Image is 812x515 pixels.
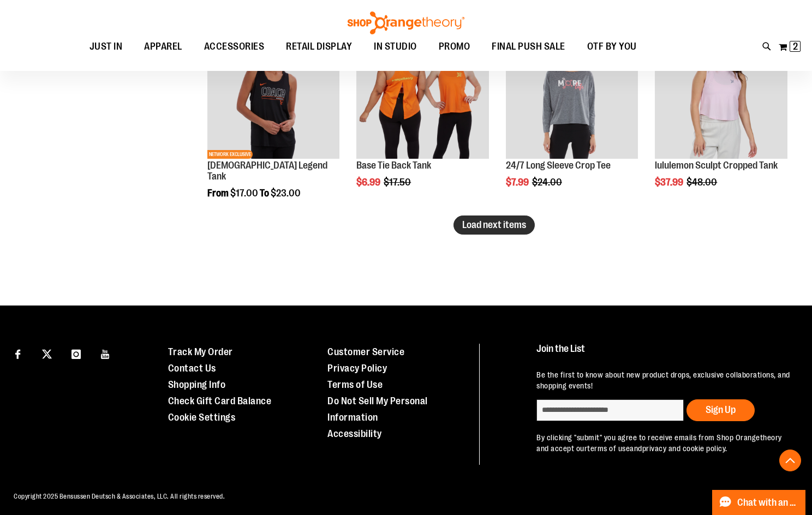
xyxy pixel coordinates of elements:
span: $23.00 [271,188,301,199]
a: Check Gift Card Balance [168,396,272,406]
a: Visit our X page [38,344,57,363]
a: [DEMOGRAPHIC_DATA] Legend Tank [207,160,327,182]
a: lululemon Sculpt Cropped Tank [655,27,787,161]
span: Chat with an Expert [737,498,799,508]
div: product [351,21,494,215]
img: Product image for Base Tie Back Tank [356,27,489,159]
p: By clicking "submit" you agree to receive emails from Shop Orangetheory and accept our and [536,432,791,454]
span: APPAREL [144,34,182,59]
img: Product image for 24/7 Long Sleeve Crop Tee [506,27,638,159]
div: product [500,21,644,215]
a: Customer Service [327,346,404,357]
span: Sign Up [706,404,736,415]
div: product [649,21,793,215]
span: FINAL PUSH SALE [492,34,565,59]
a: Cookie Settings [168,412,236,423]
span: $17.50 [384,177,413,188]
span: OTF BY YOU [587,34,637,59]
a: Privacy Policy [327,363,387,374]
div: product [202,21,345,226]
a: Visit our Facebook page [8,344,27,363]
span: $6.99 [356,177,382,188]
button: Sign Up [686,399,755,421]
span: $24.00 [532,177,564,188]
p: Be the first to know about new product drops, exclusive collaborations, and shopping events! [536,369,791,391]
a: Shopping Info [168,379,226,390]
a: Visit our Instagram page [67,344,86,363]
span: $17.00 [230,188,258,199]
span: Copyright 2025 Bensussen Deutsch & Associates, LLC. All rights reserved. [14,493,225,500]
button: Back To Top [779,450,801,471]
a: 24/7 Long Sleeve Crop Tee [506,160,611,171]
h4: Join the List [536,344,791,364]
span: $37.99 [655,177,685,188]
span: RETAIL DISPLAY [286,34,352,59]
a: Visit our Youtube page [96,344,115,363]
span: 2 [793,41,798,52]
span: $48.00 [686,177,719,188]
span: $7.99 [506,177,530,188]
a: Contact Us [168,363,216,374]
a: Track My Order [168,346,233,357]
span: ACCESSORIES [204,34,265,59]
a: lululemon Sculpt Cropped Tank [655,160,778,171]
a: Product image for 24/7 Long Sleeve Crop Tee [506,27,638,161]
span: JUST IN [89,34,123,59]
input: enter email [536,399,684,421]
span: IN STUDIO [374,34,417,59]
a: Accessibility [327,428,382,439]
span: PROMO [439,34,470,59]
span: To [260,188,269,199]
a: Base Tie Back Tank [356,160,431,171]
span: From [207,188,229,199]
button: Chat with an Expert [712,490,806,515]
a: terms of use [587,444,630,453]
a: privacy and cookie policy. [642,444,727,453]
a: Terms of Use [327,379,383,390]
img: OTF Ladies Coach FA22 Legend Tank - Black primary image [207,27,340,159]
img: Twitter [42,349,52,359]
img: lululemon Sculpt Cropped Tank [655,27,787,159]
span: NETWORK EXCLUSIVE [207,150,253,159]
span: Load next items [462,219,526,230]
button: Load next items [453,215,535,235]
a: OTF Ladies Coach FA22 Legend Tank - Black primary imageSALENETWORK EXCLUSIVE [207,27,340,161]
a: Product image for Base Tie Back TankSALE [356,27,489,161]
a: Do Not Sell My Personal Information [327,396,428,423]
img: Shop Orangetheory [346,11,466,34]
